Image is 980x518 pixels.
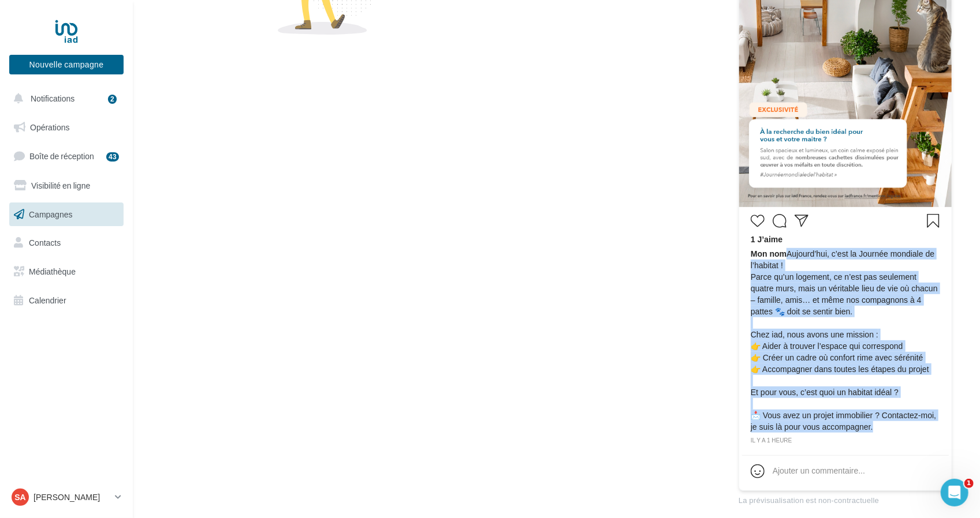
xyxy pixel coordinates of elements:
span: Médiathèque [29,266,76,276]
a: SA [PERSON_NAME] [9,486,124,508]
span: Aujourd’hui, c’est la Journée mondiale de l’habitat ! Parce qu’un logement, ce n’est pas seulemen... [751,248,940,433]
p: [PERSON_NAME] [33,491,110,503]
div: 2 [108,95,117,104]
button: Notifications 2 [7,87,121,111]
svg: J’aime [751,214,765,228]
a: Médiathèque [7,260,126,284]
div: La prévisualisation est non-contractuelle [739,491,952,506]
svg: Emoji [751,464,765,478]
span: Notifications [31,93,74,103]
span: Campagnes [29,209,73,219]
span: 1 [964,479,974,488]
span: Calendrier [29,295,66,305]
a: Calendrier [7,288,126,313]
a: Visibilité en ligne [7,174,126,198]
a: Opérations [7,115,126,140]
span: Mon nom [751,249,787,258]
button: Nouvelle campagne [9,55,124,74]
svg: Commenter [773,214,787,228]
iframe: Intercom live chat [941,479,968,506]
div: 43 [106,152,119,162]
span: Contacts [29,238,61,247]
span: Visibilité en ligne [31,181,90,190]
div: 1 J’aime [751,234,940,248]
svg: Partager la publication [795,214,808,228]
span: SA [14,491,25,503]
span: Boîte de réception [29,151,94,161]
a: Boîte de réception43 [7,144,126,168]
a: Campagnes [7,202,126,227]
div: il y a 1 heure [751,436,940,446]
div: Ajouter un commentaire... [773,465,865,476]
span: Opérations [30,122,69,132]
svg: Enregistrer [926,214,940,228]
a: Contacts [7,231,126,255]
